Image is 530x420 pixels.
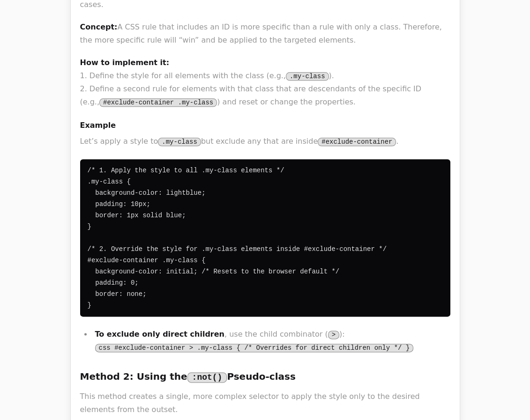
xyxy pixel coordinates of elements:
[99,98,217,107] code: #exclude-container .my-class
[318,138,396,146] code: #exclude-container
[95,344,414,352] code: css #exclude-container > .my-class { /* Overrides for direct children only */ }
[80,135,450,148] p: Let’s apply a style to but exclude any that are inside .
[158,138,201,146] code: .my-class
[92,328,450,354] li: , use the child combinator ( ):
[80,390,450,416] p: This method creates a single, more complex selector to apply the style only to the desired elemen...
[95,330,224,339] strong: To exclude only direct children
[80,58,170,67] strong: How to implement it:
[80,21,450,47] p: A CSS rule that includes an ID is more specific than a rule with only a class. Therefore, the mor...
[80,22,118,31] strong: Concept:
[88,167,387,309] code: /* 1. Apply the style to all .my-class elements */ .my-class { background-color: lightblue; paddi...
[187,372,227,383] code: :not()
[286,72,329,81] code: .my-class
[80,56,450,109] p: 1. Define the style for all elements with the class (e.g., ). 2. Define a second rule for element...
[80,369,450,384] h3: Method 2: Using the Pseudo-class
[328,331,339,339] code: >
[80,120,450,131] h4: Example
